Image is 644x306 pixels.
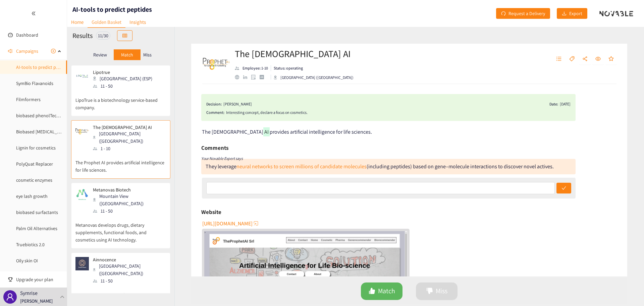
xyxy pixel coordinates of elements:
[223,101,252,107] div: [PERSON_NAME]
[582,56,588,62] span: share-alt
[75,70,89,83] img: Snapshot of the company's website
[75,125,89,138] img: Snapshot of the company's website
[93,277,165,285] div: 11 - 50
[235,65,271,71] li: Employees
[274,65,303,71] p: Status: operating
[93,262,165,277] div: [GEOGRAPHIC_DATA] ([GEOGRAPHIC_DATA])
[535,233,644,306] iframe: Chat Widget
[67,17,88,27] a: Home
[202,128,263,135] span: The [DEMOGRAPHIC_DATA]
[260,75,268,79] a: crunchbase
[121,52,133,57] p: Match
[569,56,575,62] span: tag
[556,183,571,193] button: check
[75,215,166,244] p: Metanovas develops drugs, dietary supplements, functional foods, and cosmetics using AI technology.
[93,82,156,90] div: 11 - 50
[201,156,243,161] i: Your Novable Expert says
[202,219,253,228] span: [URL][DOMAIN_NAME]
[251,75,260,80] a: google maps
[93,257,161,262] p: Ainnocence
[595,56,601,62] span: eye
[426,288,433,295] span: dislike
[93,207,165,215] div: 11 - 50
[93,130,165,145] div: [GEOGRAPHIC_DATA] ([GEOGRAPHIC_DATA])
[125,17,150,27] a: Insights
[16,242,45,248] a: Truebiotics 2.0
[605,54,617,64] button: star
[122,33,127,39] span: table
[96,32,110,40] div: 11 / 30
[243,65,268,71] p: Employee: 1-10
[549,101,558,107] span: Date:
[236,163,367,170] a: neural networks to screen millions of candidate molecules
[378,286,395,296] span: Match
[561,186,566,191] span: check
[274,75,354,81] div: [GEOGRAPHIC_DATA] ([GEOGRAPHIC_DATA])
[557,8,587,19] button: downloadExport
[270,128,372,135] span: provides artificial intelligence for life sciences.
[556,56,561,62] span: unordered-list
[608,56,614,62] span: star
[235,47,354,60] h2: The [DEMOGRAPHIC_DATA] AI
[16,113,73,119] a: biobased phenolTechnology
[117,30,132,41] button: table
[496,8,550,19] button: redoRequest a Delivery
[206,101,222,107] span: Decision:
[235,75,243,79] a: website
[243,75,251,79] a: linkedin
[20,289,38,297] p: Symrise
[72,5,152,14] h1: AI-tools to predict peptides
[202,218,259,229] button: [URL][DOMAIN_NAME]
[93,52,107,57] p: Review
[501,11,506,16] span: redo
[16,129,68,135] a: Biobased [MEDICAL_DATA]
[436,286,447,296] span: Miss
[508,10,545,17] span: Request a Delivery
[206,109,224,116] span: Comment:
[16,177,52,183] a: cosmetic enzymes
[16,32,38,38] a: Dashboard
[93,187,161,192] p: Metanovas Biotech
[263,127,270,136] mark: AI
[6,293,14,301] span: user
[16,161,53,167] a: PolyQuat Replacer
[566,54,578,64] button: tag
[16,145,56,151] a: Lignin for cosmetics
[93,145,165,152] div: 1 - 10
[93,125,161,130] p: The [DEMOGRAPHIC_DATA] AI
[143,52,152,57] p: Miss
[562,11,567,16] span: download
[51,49,56,53] span: plus-circle
[16,44,38,58] span: Campaigns
[206,163,554,170] div: They leverage (including peptides) based on gene–molecule interactions to discover novel actives.
[560,101,571,107] div: [DATE]
[361,282,402,300] button: likeMatch
[579,54,591,64] button: share-alt
[31,11,36,16] span: double-left
[416,282,458,300] button: dislikeMiss
[16,80,53,86] a: SymBio Flavanoids
[16,193,48,199] a: eye lash growth
[8,277,13,282] span: trophy
[16,258,38,264] a: Oily skin OI
[16,225,57,231] a: Palm Oil Alternatives
[201,143,228,153] h6: Comments
[16,96,41,102] a: Filmformers
[75,187,89,201] img: Snapshot of the company's website
[592,54,604,64] button: eye
[88,17,125,28] a: Golden Basket
[203,50,230,77] img: Company Logo
[369,288,375,295] span: like
[226,109,571,116] div: Interesting concept, declare a focus on cosmetics.
[16,64,71,70] a: AI-tools to predict peptides
[569,10,582,17] span: Export
[93,70,152,75] p: Lipotrue
[8,49,13,53] span: sound
[93,192,165,207] div: Mountain View ([GEOGRAPHIC_DATA])
[271,65,303,71] li: Status
[93,75,156,82] div: [GEOGRAPHIC_DATA] (ESP)
[553,54,565,64] button: unordered-list
[16,209,58,215] a: biobased surfactants
[20,297,53,305] p: [PERSON_NAME]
